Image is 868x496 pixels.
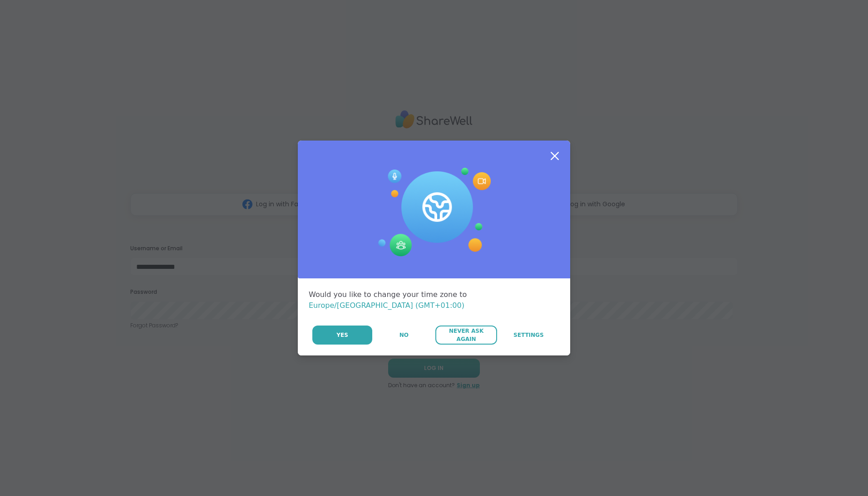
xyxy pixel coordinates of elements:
[336,331,348,339] span: Yes
[373,326,434,345] button: No
[399,331,409,339] span: No
[312,326,372,345] button: Yes
[498,326,559,345] a: Settings
[309,301,464,310] span: Europe/[GEOGRAPHIC_DATA] (GMT+01:00)
[440,327,492,343] span: Never Ask Again
[435,326,497,345] button: Never Ask Again
[309,289,559,311] div: Would you like to change your time zone to
[377,168,491,257] img: Session Experience
[513,331,544,339] span: Settings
